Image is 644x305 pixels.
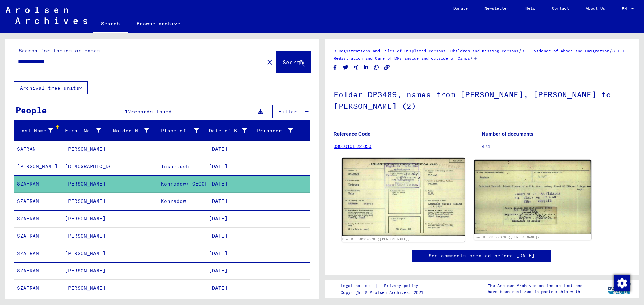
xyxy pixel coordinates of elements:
mat-cell: SZAFRAN [14,228,62,245]
mat-cell: SZAFRAN [14,245,62,262]
mat-header-cell: Last Name [14,121,62,140]
mat-cell: SZAFRAN [14,210,62,227]
mat-cell: [DATE] [206,175,254,192]
div: First Name [65,125,110,136]
button: Share on LinkedIn [362,63,370,72]
div: People [16,104,47,116]
mat-cell: SZAFRAN [14,262,62,279]
button: Search [277,51,311,73]
a: Legal notice [341,282,375,289]
div: Date of Birth [209,125,255,136]
div: Last Name [17,125,62,136]
div: Change consent [613,274,630,291]
div: Maiden Name [113,125,158,136]
img: 001.jpg [342,158,465,236]
mat-cell: [PERSON_NAME] [62,193,110,210]
span: EN [622,6,629,11]
a: See comments created before [DATE] [429,252,535,259]
a: Browse archive [128,15,189,32]
mat-cell: [DATE] [206,245,254,262]
mat-icon: close [266,58,274,66]
mat-cell: SAFRAN [14,141,62,158]
span: Filter [278,108,297,115]
mat-cell: [PERSON_NAME] [14,158,62,175]
mat-cell: SZAFRAN [14,280,62,297]
button: Share on Facebook [332,63,339,72]
div: Last Name [17,127,53,134]
button: Share on WhatsApp [373,63,380,72]
div: Date of Birth [209,127,247,134]
mat-header-cell: Prisoner # [254,121,310,140]
mat-cell: Konradow/[GEOGRAPHIC_DATA] [158,175,206,192]
span: records found [131,108,172,115]
mat-cell: [DATE] [206,193,254,210]
mat-cell: [PERSON_NAME] [62,280,110,297]
a: 3.1 Evidence of Abode and Emigration [522,48,609,53]
mat-cell: [PERSON_NAME] [62,262,110,279]
p: Copyright © Arolsen Archives, 2021 [341,289,426,296]
span: / [470,55,473,61]
button: Clear [263,55,277,69]
button: Filter [272,105,303,118]
span: Search [283,59,303,66]
img: yv_logo.png [606,280,632,297]
a: DocID: 68900678 ([PERSON_NAME]) [342,237,410,241]
mat-header-cell: Date of Birth [206,121,254,140]
a: 3 Registrations and Files of Displaced Persons, Children and Missing Persons [334,48,519,53]
b: Reference Code [334,131,371,137]
mat-cell: [PERSON_NAME] [62,228,110,245]
b: Number of documents [482,131,534,137]
a: Privacy policy [378,282,426,289]
img: Arolsen_neg.svg [6,7,87,24]
mat-cell: SZAFRAN [14,193,62,210]
mat-header-cell: Maiden Name [110,121,158,140]
mat-cell: [DATE] [206,228,254,245]
mat-cell: [DATE] [206,210,254,227]
a: DocID: 68900678 ([PERSON_NAME]) [475,235,539,239]
mat-cell: Insantsch [158,158,206,175]
mat-header-cell: First Name [62,121,110,140]
mat-cell: [DATE] [206,141,254,158]
p: have been realized in partnership with [488,289,582,295]
div: Prisoner # [257,125,302,136]
div: Place of Birth [161,127,199,134]
span: 12 [125,108,131,115]
button: Share on Xing [352,63,360,72]
mat-cell: [PERSON_NAME] [62,245,110,262]
div: First Name [65,127,101,134]
button: Share on Twitter [342,63,349,72]
mat-cell: [PERSON_NAME] [62,210,110,227]
mat-cell: [DEMOGRAPHIC_DATA] [62,158,110,175]
div: Prisoner # [257,127,293,134]
mat-label: Search for topics or names [19,48,100,54]
button: Archival tree units [14,81,88,94]
button: Copy link [383,63,391,72]
div: | [341,282,426,289]
h1: Folder DP3489, names from [PERSON_NAME], [PERSON_NAME] to [PERSON_NAME] (2) [334,79,630,121]
p: 474 [482,143,630,150]
mat-cell: [PERSON_NAME] [62,175,110,192]
mat-header-cell: Place of Birth [158,121,206,140]
a: 03010101 22 050 [334,143,372,149]
img: 002.jpg [474,160,591,234]
mat-cell: [DATE] [206,262,254,279]
mat-cell: [DATE] [206,280,254,297]
mat-cell: [DATE] [206,158,254,175]
mat-cell: [PERSON_NAME] [62,141,110,158]
mat-cell: Konradow [158,193,206,210]
div: Place of Birth [161,125,207,136]
mat-cell: SZAFRAN [14,175,62,192]
span: / [519,48,522,54]
a: Search [93,15,128,33]
div: Maiden Name [113,127,149,134]
p: The Arolsen Archives online collections [488,282,582,289]
img: Change consent [614,275,630,291]
span: / [609,48,612,54]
